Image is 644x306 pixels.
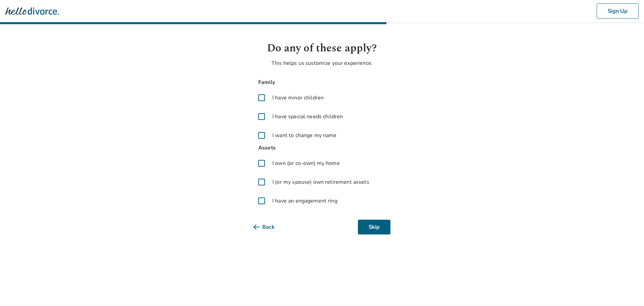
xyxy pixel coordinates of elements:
span: I have an engagement ring [272,197,337,205]
button: Sign Up [597,3,639,19]
button: Skip [358,220,390,234]
span: I own (or co-own) my home [272,159,340,167]
span: I have special needs children [272,113,343,121]
p: This helps us customize your experience. [254,59,390,67]
button: Back [254,220,285,234]
span: I have minor children [272,94,324,102]
span: I (or my spouse) own retirement assets [272,178,369,186]
h1: Do any of these apply? [254,40,390,56]
span: Assets [254,143,390,152]
span: Family [254,78,390,87]
span: I want to change my name [272,131,337,139]
img: Hello Divorce Logo [5,4,59,18]
iframe: Chat Widget [610,274,644,306]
